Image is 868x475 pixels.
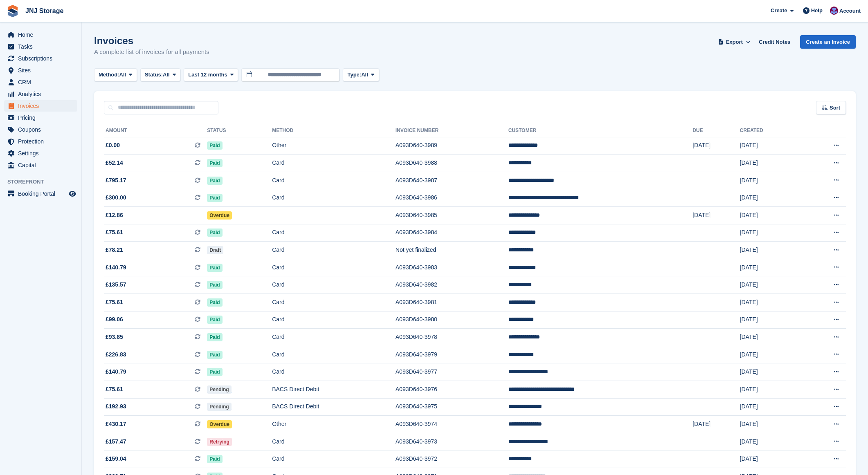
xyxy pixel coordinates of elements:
[207,438,232,446] span: Retrying
[106,176,126,185] span: £795.17
[4,136,77,147] a: menu
[800,35,856,49] a: Create an Invoice
[272,155,396,172] td: Card
[18,188,67,199] span: Booking Portal
[396,172,508,189] td: A093D640-3987
[145,71,163,79] span: Status:
[106,263,126,272] span: £140.79
[106,437,126,446] span: £157.47
[756,35,794,49] a: Credit Notes
[106,350,126,359] span: £226.83
[18,112,67,123] span: Pricing
[207,124,272,137] th: Status
[106,333,123,341] span: £93.85
[740,294,801,311] td: [DATE]
[4,148,77,159] a: menu
[207,403,231,411] span: Pending
[207,264,222,272] span: Paid
[396,155,508,172] td: A093D640-3988
[94,35,209,46] h1: Invoices
[272,172,396,189] td: Card
[18,148,67,159] span: Settings
[272,450,396,468] td: Card
[4,88,77,100] a: menu
[830,104,840,112] span: Sort
[508,124,693,137] th: Customer
[396,416,508,433] td: A093D640-3974
[207,177,222,185] span: Paid
[740,259,801,276] td: [DATE]
[207,159,222,167] span: Paid
[347,71,361,79] span: Type:
[207,316,222,324] span: Paid
[7,5,19,17] img: stora-icon-8386f47178a22dfd0bd8f6a31ec36ba5ce8667c1dd55bd0f319d3a0aa187defe.svg
[22,4,67,18] a: JNJ Storage
[106,455,126,463] span: £159.04
[106,402,126,411] span: £192.93
[18,65,67,76] span: Sites
[740,433,801,450] td: [DATE]
[396,363,508,381] td: A093D640-3977
[396,433,508,450] td: A093D640-3973
[272,381,396,399] td: BACS Direct Debit
[740,346,801,363] td: [DATE]
[18,124,67,135] span: Coupons
[140,68,180,82] button: Status: All
[272,346,396,363] td: Card
[396,276,508,294] td: A093D640-3982
[396,224,508,242] td: A093D640-3984
[272,433,396,450] td: Card
[207,211,232,220] span: Overdue
[272,259,396,276] td: Card
[106,228,123,237] span: £75.61
[207,194,222,202] span: Paid
[396,329,508,346] td: A093D640-3978
[740,189,801,207] td: [DATE]
[106,280,126,289] span: £135.57
[693,416,740,433] td: [DATE]
[4,41,77,52] a: menu
[4,112,77,123] a: menu
[740,311,801,329] td: [DATE]
[272,137,396,155] td: Other
[740,207,801,224] td: [DATE]
[272,398,396,416] td: BACS Direct Debit
[4,53,77,64] a: menu
[67,189,77,199] a: Preview store
[272,416,396,433] td: Other
[7,178,81,186] span: Storefront
[106,193,126,202] span: £300.00
[207,246,223,254] span: Draft
[18,53,67,64] span: Subscriptions
[94,47,209,57] p: A complete list of invoices for all payments
[188,71,227,79] span: Last 12 months
[396,207,508,224] td: A093D640-3985
[716,35,752,49] button: Export
[207,141,222,150] span: Paid
[272,276,396,294] td: Card
[207,351,222,359] span: Paid
[272,189,396,207] td: Card
[272,242,396,259] td: Card
[184,68,238,82] button: Last 12 months
[4,188,77,199] a: menu
[740,416,801,433] td: [DATE]
[207,281,222,289] span: Paid
[207,385,231,394] span: Pending
[693,137,740,155] td: [DATE]
[343,68,379,82] button: Type: All
[396,189,508,207] td: A093D640-3986
[4,124,77,135] a: menu
[272,124,396,137] th: Method
[207,455,222,463] span: Paid
[4,159,77,171] a: menu
[4,100,77,112] a: menu
[740,224,801,242] td: [DATE]
[740,124,801,137] th: Created
[396,381,508,399] td: A093D640-3976
[18,41,67,52] span: Tasks
[693,124,740,137] th: Due
[106,141,120,150] span: £0.00
[396,242,508,259] td: Not yet finalized
[396,137,508,155] td: A093D640-3989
